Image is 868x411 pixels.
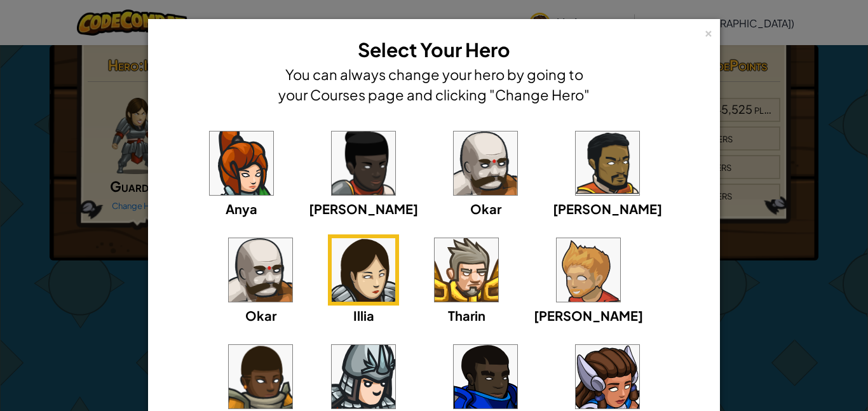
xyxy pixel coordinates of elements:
[576,131,639,195] img: portrait.png
[353,307,374,323] span: Illia
[553,201,662,217] span: [PERSON_NAME]
[309,201,418,217] span: [PERSON_NAME]
[470,201,501,217] span: Okar
[448,307,485,323] span: Tharin
[435,238,498,302] img: portrait.png
[576,345,639,408] img: portrait.png
[210,131,273,195] img: portrait.png
[229,345,292,408] img: portrait.png
[275,64,593,105] h4: You can always change your hero by going to your Courses page and clicking "Change Hero"
[704,25,713,38] div: ×
[534,307,643,323] span: [PERSON_NAME]
[229,238,292,302] img: portrait.png
[226,201,257,217] span: Anya
[245,307,276,323] span: Okar
[332,238,395,302] img: portrait.png
[557,238,620,302] img: portrait.png
[454,131,517,195] img: portrait.png
[332,345,395,408] img: portrait.png
[332,131,395,195] img: portrait.png
[275,36,593,64] h3: Select Your Hero
[454,345,517,408] img: portrait.png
